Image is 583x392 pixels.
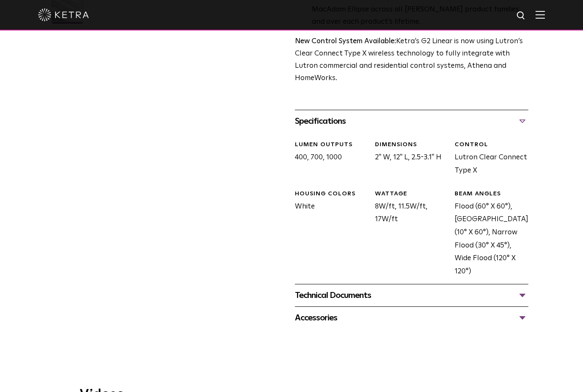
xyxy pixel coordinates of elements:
[455,190,528,198] div: BEAM ANGLES
[289,141,369,177] div: 400, 700, 1000
[375,190,449,198] div: WATTAGE
[448,190,528,278] div: Flood (60° X 60°), [GEOGRAPHIC_DATA] (10° X 60°), Narrow Flood (30° X 45°), Wide Flood (120° X 120°)
[295,114,528,128] div: Specifications
[295,190,369,198] div: HOUSING COLORS
[369,141,449,177] div: 2" W, 12" L, 2.5-3.1" H
[295,141,369,149] div: LUMEN OUTPUTS
[295,36,528,85] p: Ketra’s G2 Linear is now using Lutron’s Clear Connect Type X wireless technology to fully integra...
[369,190,449,278] div: 8W/ft, 11.5W/ft, 17W/ft
[295,289,528,302] div: Technical Documents
[289,190,369,278] div: White
[536,11,545,19] img: Hamburger%20Nav.svg
[295,311,528,325] div: Accessories
[375,141,449,149] div: DIMENSIONS
[295,38,396,45] strong: New Control System Available:
[38,8,89,21] img: ketra-logo-2019-white
[516,11,527,21] img: search icon
[455,141,528,149] div: CONTROL
[448,141,528,177] div: Lutron Clear Connect Type X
